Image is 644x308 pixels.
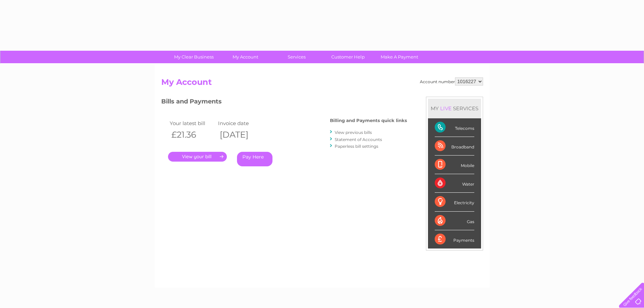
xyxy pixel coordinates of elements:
div: LIVE [439,105,453,112]
td: Invoice date [216,119,265,128]
h4: Billing and Payments quick links [330,118,407,123]
div: Telecoms [435,118,474,137]
a: My Clear Business [166,51,222,63]
td: Your latest bill [168,119,217,128]
div: Water [435,174,474,193]
div: Broadband [435,137,474,156]
a: . [168,152,227,162]
div: Account number [420,77,483,86]
a: Make A Payment [372,51,427,63]
div: Electricity [435,193,474,211]
h2: My Account [161,77,483,90]
a: Customer Help [320,51,376,63]
div: Mobile [435,156,474,174]
th: [DATE] [216,128,265,142]
a: Statement of Accounts [335,137,382,142]
div: Payments [435,230,474,248]
a: View previous bills [335,130,372,135]
div: Gas [435,212,474,230]
a: Pay Here [237,152,272,166]
th: £21.36 [168,128,217,142]
a: My Account [217,51,273,63]
a: Paperless bill settings [335,144,378,149]
h3: Bills and Payments [161,97,407,109]
a: Services [269,51,325,63]
div: MY SERVICES [428,99,481,118]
